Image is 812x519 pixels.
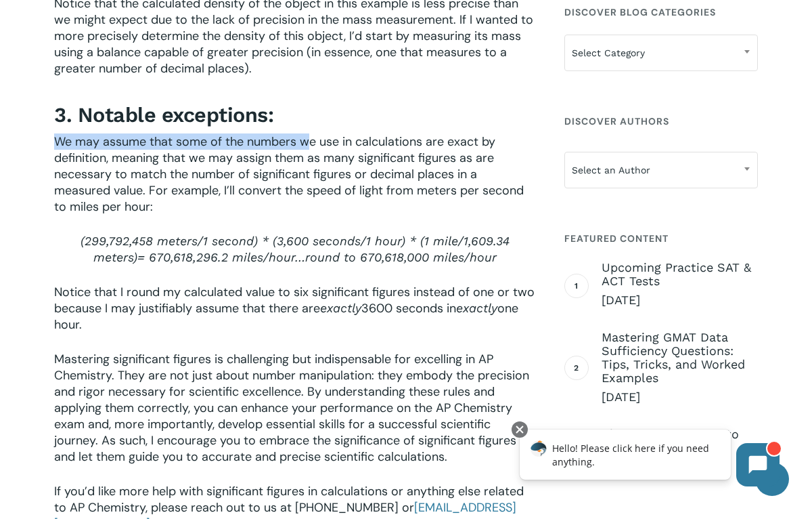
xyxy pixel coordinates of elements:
h4: Featured Content [564,226,758,251]
span: Mastering significant figures is challenging but indispensable for excelling in AP Chemistry. The... [54,351,529,465]
span: 3600 seconds in [361,300,456,316]
span: [DATE] [602,389,758,405]
span: Select an Author [564,152,758,188]
span: [DATE] [602,292,758,308]
span: If you’d like more help with significant figures in calculations or anything else related to AP C... [54,483,524,516]
span: = 670,618,296.2 miles/hour… [137,250,305,264]
span: 3,600 seconds/ [277,234,366,248]
a: Upcoming Practice SAT & ACT Tests [DATE] [602,261,758,308]
span: round to 670,618,000 miles/hour [305,250,497,264]
span: one hour. [54,300,518,333]
a: Mastering GMAT Data Sufficiency Questions: Tips, Tricks, and Worked Examples [DATE] [602,331,758,405]
span: 1 second) * ( [203,234,277,248]
h4: Discover Authors [564,109,758,133]
span: 1 hour) * ( [366,234,424,248]
span: We may assume that some of the numbers we use in calculations are exact by definition, meaning th... [54,133,524,215]
span: Select Category [565,39,757,67]
span: Mastering GMAT Data Sufficiency Questions: Tips, Tricks, and Worked Examples [602,331,758,385]
span: Upcoming Practice SAT & ACT Tests [602,261,758,288]
span: 1,609.34 meters) [93,234,510,264]
span: (299,792,458 meters/ [81,234,203,248]
span: exactly [320,301,361,315]
iframe: Chatbot [505,419,793,500]
span: Notice that I round my calculated value to six significant figures instead of one or two because ... [54,284,535,316]
span: exactly [456,301,497,315]
strong: 3. Notable exceptions: [54,103,273,127]
span: 1 mile/ [424,234,464,248]
span: Select Category [564,35,758,71]
span: Select an Author [565,156,757,184]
